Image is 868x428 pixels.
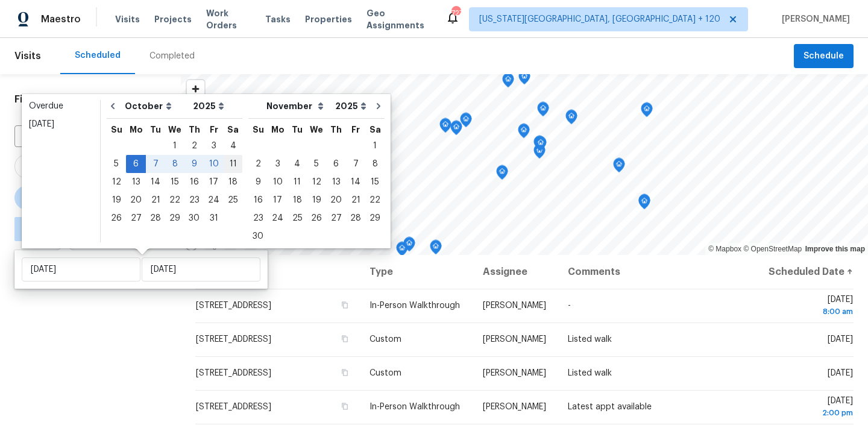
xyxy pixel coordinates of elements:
[204,137,224,154] div: 3
[307,174,326,190] div: 12
[326,174,346,190] div: 13
[339,300,350,310] button: Copy Address
[196,369,271,377] span: [STREET_ADDRESS]
[165,192,184,209] div: 22
[268,156,288,172] div: 3
[307,155,326,173] div: Wed Nov 05 2025
[227,125,239,134] abbr: Saturday
[122,97,190,115] select: Month
[107,174,126,190] div: 12
[126,174,146,190] div: 13
[146,191,165,209] div: Tue Oct 21 2025
[326,192,346,209] div: 20
[107,209,126,227] div: Sun Oct 26 2025
[805,245,865,253] a: Improve this map
[288,192,307,209] div: 18
[565,110,577,128] div: Map marker
[195,255,360,289] th: Address
[828,335,853,344] span: [DATE]
[533,136,546,154] div: Map marker
[196,335,271,344] span: [STREET_ADDRESS]
[184,137,204,155] div: Thu Oct 02 2025
[430,240,442,259] div: Map marker
[326,209,346,227] div: Thu Nov 27 2025
[146,210,165,227] div: 28
[224,137,242,154] div: 4
[613,158,625,177] div: Map marker
[756,255,854,289] th: Scheduled Date ↑
[126,173,146,191] div: Mon Oct 13 2025
[29,118,93,130] div: [DATE]
[248,210,268,227] div: 23
[115,13,140,25] span: Visits
[638,195,650,213] div: Map marker
[263,97,332,115] select: Month
[804,49,844,64] span: Schedule
[288,174,307,190] div: 11
[743,245,802,253] a: OpenStreetMap
[126,210,146,227] div: 27
[568,335,612,344] span: Listed walk
[351,125,360,134] abbr: Friday
[107,155,126,173] div: Sun Oct 05 2025
[210,125,218,134] abbr: Friday
[248,227,268,245] div: Sun Nov 30 2025
[165,155,184,173] div: Wed Oct 08 2025
[41,13,81,25] span: Maestro
[146,209,165,227] div: Tue Oct 28 2025
[165,209,184,227] div: Wed Oct 29 2025
[346,209,365,227] div: Fri Nov 28 2025
[339,401,350,412] button: Copy Address
[146,173,165,191] div: Tue Oct 14 2025
[537,102,549,121] div: Map marker
[638,194,650,213] div: Map marker
[326,191,346,209] div: Thu Nov 20 2025
[224,137,242,155] div: Sat Oct 04 2025
[142,257,260,282] input: Wed, Oct 07
[196,403,271,411] span: [STREET_ADDRESS]
[473,255,558,289] th: Assignee
[181,74,868,255] canvas: Map
[248,173,268,191] div: Sun Nov 09 2025
[165,174,184,190] div: 15
[370,94,388,118] button: Go to next month
[332,97,370,115] select: Year
[142,93,166,105] div: Reset
[196,301,271,310] span: [STREET_ADDRESS]
[149,50,195,62] div: Completed
[460,113,472,131] div: Map marker
[396,242,408,260] div: Map marker
[265,15,291,24] span: Tasks
[450,121,462,139] div: Map marker
[828,369,853,377] span: [DATE]
[370,403,460,411] span: In-Person Walkthrough
[483,335,546,344] span: [PERSON_NAME]
[187,80,204,98] span: Zoom in
[288,155,307,173] div: Tue Nov 04 2025
[248,192,268,209] div: 16
[189,125,200,134] abbr: Thursday
[346,155,365,173] div: Fri Nov 07 2025
[248,156,268,172] div: 2
[111,125,122,134] abbr: Sunday
[184,155,204,173] div: Thu Oct 09 2025
[146,155,165,173] div: Tue Oct 07 2025
[107,173,126,191] div: Sun Oct 12 2025
[518,70,530,89] div: Map marker
[184,173,204,191] div: Thu Oct 16 2025
[204,174,224,190] div: 17
[104,94,122,118] button: Go to previous month
[126,155,146,173] div: Mon Oct 06 2025
[346,174,365,190] div: 14
[224,192,242,209] div: 25
[190,97,227,115] select: Year
[271,125,285,134] abbr: Monday
[439,118,451,137] div: Map marker
[268,210,288,227] div: 24
[107,191,126,209] div: Sun Oct 19 2025
[766,397,853,419] span: [DATE]
[165,173,184,191] div: Wed Oct 15 2025
[365,209,385,227] div: Sat Nov 29 2025
[107,192,126,209] div: 19
[168,125,181,134] abbr: Wednesday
